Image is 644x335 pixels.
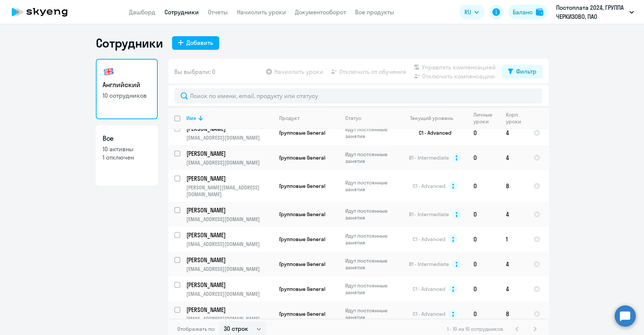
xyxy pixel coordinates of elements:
div: Статус [345,115,397,121]
h3: Все [103,134,151,143]
span: Групповые General [279,183,325,189]
td: 0 [467,202,500,227]
div: Фильтр [516,67,536,76]
td: 8 [500,170,527,202]
a: [PERSON_NAME] [186,256,273,264]
p: [EMAIL_ADDRESS][DOMAIN_NAME] [186,134,273,141]
td: 4 [500,277,527,301]
div: Личные уроки [473,111,500,125]
a: [PERSON_NAME] [186,281,273,289]
h3: Английский [103,80,151,90]
p: [PERSON_NAME][EMAIL_ADDRESS][DOMAIN_NAME] [186,184,273,198]
p: Идут постоянные занятия [345,126,397,140]
p: [PERSON_NAME] [186,256,272,264]
div: Баланс [513,8,533,17]
span: Групповые General [279,261,325,267]
a: [PERSON_NAME] [186,231,273,239]
td: 0 [467,120,500,145]
span: RU [464,8,471,17]
div: Статус [345,115,361,121]
a: Отчеты [208,8,228,16]
p: 10 активны [103,145,151,153]
span: Групповые General [279,286,325,292]
p: [PERSON_NAME] [186,149,272,158]
p: Идут постоянные занятия [345,282,397,296]
td: 0 [467,170,500,202]
td: C1 - Advanced [397,120,467,145]
a: [PERSON_NAME] [186,306,273,314]
p: [EMAIL_ADDRESS][DOMAIN_NAME] [186,241,273,247]
div: Продукт [279,115,300,121]
img: balance [536,8,543,16]
a: Все продукты [355,8,394,16]
button: Постоплата 2024, ГРУППА ЧЕРКИЗОВО, ПАО [552,3,638,21]
p: [PERSON_NAME] [186,231,272,239]
div: Текущий уровень [410,115,453,121]
p: Идут постоянные занятия [345,151,397,164]
span: Вы выбрали: 0 [174,67,215,76]
a: Начислить уроки [237,8,286,16]
td: 4 [500,120,527,145]
p: Идут постоянные занятия [345,179,397,193]
a: [PERSON_NAME] [186,149,273,158]
td: 0 [467,252,500,277]
span: C1 - Advanced [413,183,446,189]
button: RU [459,5,484,20]
a: Английский10 сотрудников [96,59,158,119]
span: C1 - Advanced [413,236,446,243]
div: Имя [186,115,273,121]
a: Сотрудники [164,8,199,16]
div: Корп. уроки [506,111,522,125]
td: 4 [500,145,527,170]
div: Добавить [186,38,213,47]
p: [PERSON_NAME] [186,206,272,214]
a: Документооборот [295,8,346,16]
div: Личные уроки [473,111,495,125]
button: Балансbalance [508,5,548,20]
td: 0 [467,145,500,170]
span: Групповые General [279,154,325,161]
p: [EMAIL_ADDRESS][DOMAIN_NAME] [186,290,273,297]
img: english [103,66,115,78]
a: Дашборд [129,8,155,16]
td: 0 [467,277,500,301]
td: 8 [500,301,527,326]
h1: Сотрудники [96,35,163,51]
p: [EMAIL_ADDRESS][DOMAIN_NAME] [186,159,273,166]
span: Отображать по: [177,326,215,332]
div: Имя [186,115,196,121]
span: Групповые General [279,310,325,317]
td: 1 [500,227,527,252]
span: C1 - Advanced [413,286,446,292]
p: [EMAIL_ADDRESS][DOMAIN_NAME] [186,315,273,322]
a: [PERSON_NAME] [186,206,273,214]
td: 0 [467,301,500,326]
p: [PERSON_NAME] [186,306,272,314]
p: 1 отключен [103,153,151,161]
p: [EMAIL_ADDRESS][DOMAIN_NAME] [186,266,273,272]
p: 10 сотрудников [103,91,151,100]
button: Добавить [172,36,219,50]
p: [EMAIL_ADDRESS][DOMAIN_NAME] [186,216,273,223]
div: Продукт [279,115,339,121]
p: Идут постоянные занятия [345,207,397,221]
span: Групповые General [279,129,325,136]
div: Текущий уровень [403,115,467,121]
span: Групповые General [279,236,325,243]
p: Идут постоянные занятия [345,257,397,271]
p: Идут постоянные занятия [345,232,397,246]
p: [PERSON_NAME] [186,281,272,289]
span: B1 - Intermediate [409,154,449,161]
div: Корп. уроки [506,111,527,125]
a: Все10 активны1 отключен [96,125,158,186]
span: B1 - Intermediate [409,211,449,218]
td: 4 [500,202,527,227]
span: Групповые General [279,211,325,218]
td: 4 [500,252,527,277]
span: C1 - Advanced [413,310,446,317]
span: B1 - Intermediate [409,261,449,267]
p: Идут постоянные занятия [345,307,397,321]
a: [PERSON_NAME] [186,174,273,183]
span: 1 - 10 из 10 сотрудников [447,326,503,332]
